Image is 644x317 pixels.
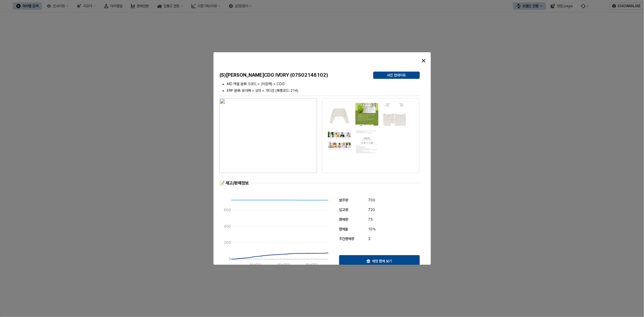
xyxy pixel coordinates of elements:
span: 입고량 [339,208,348,212]
div: 📝 재고/판매정보 [219,180,249,186]
span: 판매량 [339,217,348,222]
button: Close [419,56,428,66]
li: ERP 분류: 유아복 > 상의 > 가디건 (복종코드: 214) [227,88,420,93]
span: 700 [368,197,375,203]
h5: (S)[PERSON_NAME]CDG IVORY (07S02148102) [219,72,368,78]
span: 주간판매량 [339,237,354,241]
p: 사진 업데이트 [387,73,406,78]
span: 720 [368,207,375,213]
span: 3 [368,236,370,242]
button: 사진 업데이트 [373,72,420,79]
span: 75 [368,216,373,223]
span: 판매율 [339,227,348,231]
span: 발주량 [339,198,348,202]
span: 10% [368,226,376,232]
p: 매장 판매 보기 [372,259,392,264]
button: 매장 판매 보기 [339,255,420,267]
li: MD 엑셀 분류: 0코드 > (미입력) > CDG [227,81,420,87]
